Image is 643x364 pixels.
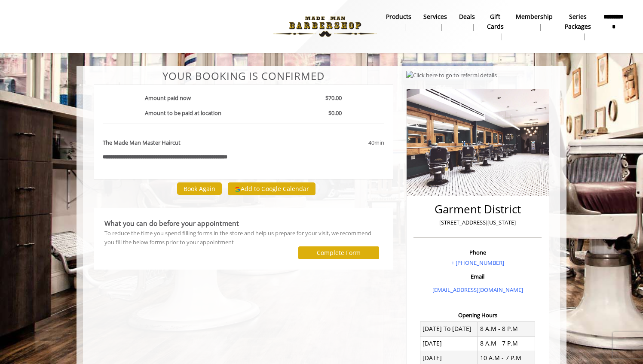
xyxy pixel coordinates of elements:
[94,70,393,82] center: Your Booking is confirmed
[177,182,222,195] button: Book Again
[104,229,383,247] div: To reduce the time you spend filling forms in the store and help us prepare for your visit, we re...
[487,12,504,31] b: gift cards
[416,249,539,255] h3: Phone
[481,11,510,42] a: Gift cardsgift cards
[516,12,553,21] b: Membership
[420,336,478,351] td: [DATE]
[317,249,361,256] label: Complete Form
[420,322,478,336] td: [DATE] To [DATE]
[459,12,475,21] b: Deals
[565,12,591,31] b: Series packages
[228,182,315,195] button: Add to Google Calendar
[417,11,453,33] a: ServicesServices
[453,11,481,33] a: DealsDeals
[386,12,411,21] b: products
[478,336,535,351] td: 8 A.M - 7 P.M
[298,246,379,259] button: Complete Form
[478,322,535,336] td: 8 A.M - 8 P.M
[145,109,221,117] b: Amount to be paid at location
[413,312,542,318] h3: Opening Hours
[416,218,539,227] p: [STREET_ADDRESS][US_STATE]
[299,138,384,147] div: 40min
[104,218,239,228] b: What you can do before your appointment
[145,94,191,102] b: Amount paid now
[559,11,597,42] a: Series packagesSeries packages
[325,94,342,102] b: $70.00
[451,259,504,267] a: + [PHONE_NUMBER]
[380,11,417,33] a: Productsproducts
[432,286,523,294] a: [EMAIL_ADDRESS][DOMAIN_NAME]
[328,109,342,117] b: $0.00
[510,11,559,33] a: MembershipMembership
[416,203,539,215] h2: Garment District
[416,273,539,279] h3: Email
[266,3,384,50] img: Made Man Barbershop logo
[406,71,497,80] img: Click here to go to referral details
[103,138,181,147] b: The Made Man Master Haircut
[423,12,447,21] b: Services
